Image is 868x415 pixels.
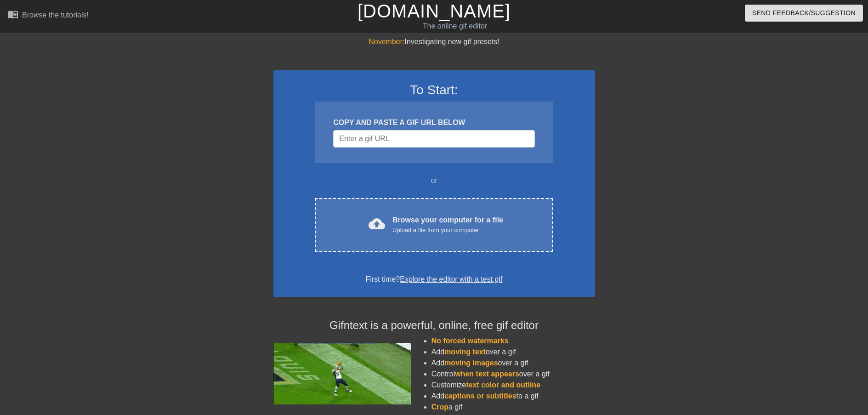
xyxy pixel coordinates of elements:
[297,175,571,186] div: or
[285,274,583,285] div: First time?
[357,1,511,21] a: [DOMAIN_NAME]
[431,347,595,358] li: Add over a gif
[333,130,534,148] input: Username
[444,359,498,367] span: moving images
[431,358,595,369] li: Add over a gif
[294,21,616,32] div: The online gif editor
[455,370,519,378] span: when text appears
[444,392,516,400] span: captions or subtitles
[431,403,448,411] span: Crop
[431,337,509,345] span: No forced watermarks
[431,391,595,402] li: Add to a gif
[745,5,863,22] button: Send Feedback/Suggestion
[466,381,540,389] span: text color and outline
[7,9,89,23] a: Browse the tutorials!
[273,36,595,47] div: Investigating new gif presets!
[369,38,404,45] span: November:
[392,226,503,235] div: Upload a file from your computer
[400,275,502,283] a: Explore the editor with a test gif
[392,215,503,235] div: Browse your computer for a file
[273,319,595,332] h4: Gifntext is a powerful, online, free gif editor
[431,402,595,413] li: a gif
[273,343,411,404] img: football_small.gif
[431,369,595,380] li: Control over a gif
[22,11,89,19] div: Browse the tutorials!
[431,380,595,391] li: Customize
[7,9,18,20] span: menu_book
[333,117,534,128] div: COPY AND PASTE A GIF URL BELOW
[285,82,583,98] h3: To Start:
[444,348,486,356] span: moving text
[369,216,385,232] span: cloud_upload
[752,7,856,19] span: Send Feedback/Suggestion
